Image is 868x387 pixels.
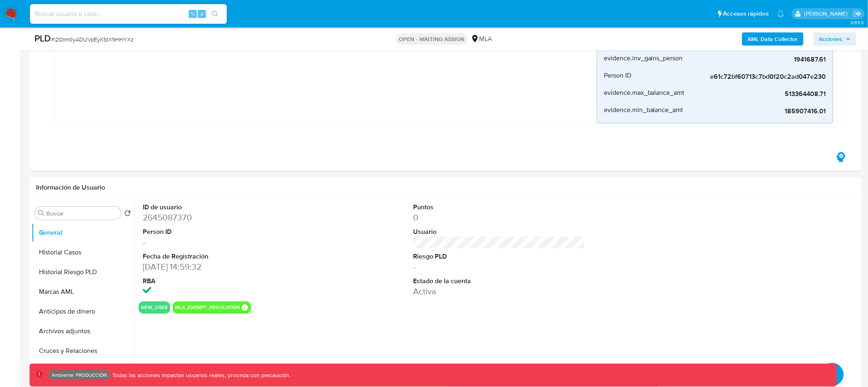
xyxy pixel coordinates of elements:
[46,210,118,218] input: Buscar
[604,106,683,114] span: evidence.min_balance_amt
[413,203,585,212] dt: Puntos
[819,32,843,46] span: Acciones
[36,184,105,192] h1: Información de Usuario
[143,261,315,273] dd: [DATE] 14:59:32
[143,277,315,286] dt: RBA
[723,9,769,18] span: Accesos rápidos
[175,306,240,309] button: mla_exempt_regulation
[413,261,585,273] dd: -
[32,361,134,381] button: Créditos
[143,252,315,261] dt: Fecha de Registración
[413,277,585,286] dt: Estado de la cuenta
[190,10,196,18] span: ⌥
[742,32,804,46] button: AML Data Collector
[850,19,864,26] span: 3.155.0
[471,34,492,44] div: MLA
[141,306,168,309] button: new_user
[38,210,45,217] button: Buscar
[413,252,585,261] dt: Riesgo PLD
[604,89,685,97] span: evidence.max_balance_amt
[201,10,203,18] span: s
[32,282,134,302] button: Marcas AML
[143,228,315,237] dt: Person ID
[32,223,134,243] button: General
[703,73,826,81] span: e61c72bf60713c7bd0f20c2ad047e230
[32,341,134,361] button: Cruces y Relaciones
[703,90,826,98] span: 513364408.71
[32,322,134,341] button: Archivos adjuntos
[32,263,134,282] button: Historial Riesgo PLD
[413,228,585,237] dt: Usuario
[143,212,315,224] dd: 2645087370
[804,10,850,18] p: diego.assum@mercadolibre.com
[110,371,291,379] p: Todas las acciones impactan usuarios reales, proceda con precaución.
[413,212,585,224] dd: 0
[777,10,784,17] a: Notificaciones
[604,55,683,63] span: evidence.inv_gains_person
[51,35,134,44] span: # i2OIm0yADUVpEyXStX9HHYXz
[813,32,857,46] button: Acciones
[30,9,227,19] input: Buscar usuario o caso...
[207,8,224,20] button: search-icon
[703,56,826,64] span: 1941687.61
[32,302,134,322] button: Anticipos de dinero
[143,237,315,248] dd: -
[34,32,51,45] b: PLD
[413,286,585,298] dd: Activa
[748,32,798,46] b: AML Data Collector
[124,210,131,219] button: Volver al orden por defecto
[395,33,468,45] p: OPEN - WAITING ASSIGN
[604,72,631,80] span: Person ID
[143,203,315,212] dt: ID de usuario
[32,243,134,263] button: Historial Casos
[703,108,826,116] span: 185907416.01
[52,373,107,377] p: Ambiente: PRODUCCIÓN
[853,9,862,18] a: Salir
